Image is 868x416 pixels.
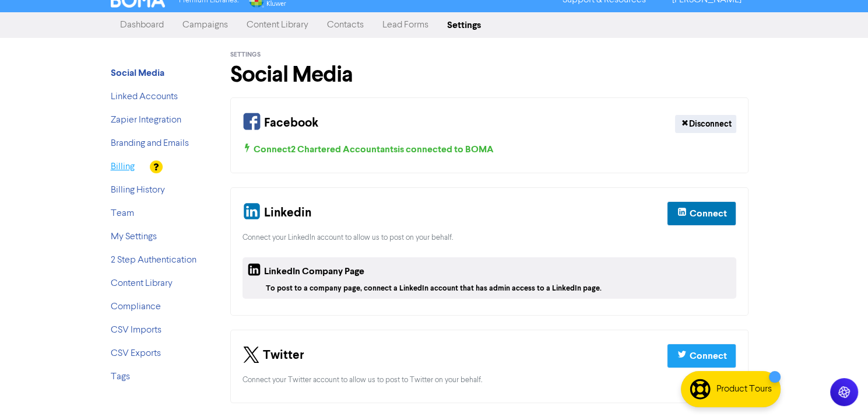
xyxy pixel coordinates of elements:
[111,69,164,78] a: Social Media
[243,232,737,243] div: Connect your LinkedIn account to allow us to post on your behalf.
[243,142,737,156] div: Connect2 Chartered Accountants is connected to BOMA
[111,67,164,79] strong: Social Media
[667,201,736,226] button: Connect
[689,207,726,221] div: Connect
[111,162,135,172] a: Billing
[438,13,490,37] a: Settings
[111,139,189,148] a: Branding and Emails
[675,115,736,133] button: Disconnect
[111,92,178,102] a: Linked Accounts
[230,97,749,173] div: Your Facebook Connection
[111,372,130,382] a: Tags
[111,326,161,335] a: CSV Imports
[111,186,165,195] a: Billing History
[243,342,304,370] div: Twitter
[230,330,749,403] div: Your Twitter Connection
[318,13,373,37] a: Contacts
[689,349,726,363] div: Connect
[230,61,749,88] h1: Social Media
[243,200,311,228] div: Linkedin
[111,13,173,37] a: Dashboard
[237,13,318,37] a: Content Library
[111,349,161,358] a: CSV Exports
[111,116,181,125] a: Zapier Integration
[230,51,261,59] span: Settings
[247,262,364,283] div: LinkedIn Company Page
[173,13,237,37] a: Campaigns
[243,110,318,138] div: Facebook
[810,360,868,416] iframe: Chat Widget
[667,344,736,368] button: Connect
[373,13,438,37] a: Lead Forms
[111,256,196,265] a: 2 Step Authentication
[243,375,737,386] div: Connect your Twitter account to allow us to post to Twitter on your behalf.
[266,283,732,294] div: To post to a company page, connect a LinkedIn account that has admin access to a LinkedIn page.
[111,279,173,288] a: Content Library
[111,232,157,242] a: My Settings
[230,187,749,316] div: Your Linkedin and Company Page Connection
[111,302,161,312] a: Compliance
[111,209,134,218] a: Team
